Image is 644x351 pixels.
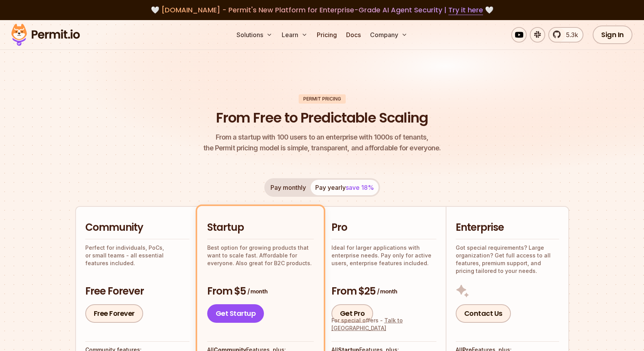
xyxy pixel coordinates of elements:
[247,288,267,295] span: / month
[207,221,314,235] h2: Startup
[207,304,264,323] a: Get Startup
[377,288,397,295] span: / month
[8,22,83,48] img: Permit logo
[85,285,189,298] h3: Free Forever
[367,27,411,43] button: Company
[233,27,276,43] button: Solutions
[331,285,436,298] h3: From $25
[161,5,483,15] span: [DOMAIN_NAME] - Permit's New Platform for Enterprise-Grade AI Agent Security |
[203,132,441,143] span: From a startup with 100 users to an enterprise with 1000s of tenants,
[343,27,364,43] a: Docs
[331,221,436,235] h2: Pro
[216,108,428,128] h1: From Free to Predictable Scaling
[548,27,583,43] a: 5.3k
[299,94,346,104] div: Permit Pricing
[85,304,143,323] a: Free Forever
[279,27,311,43] button: Learn
[331,304,374,323] a: Get Pro
[266,180,311,195] button: Pay monthly
[561,30,578,39] span: 5.3k
[207,285,314,298] h3: From $5
[456,221,559,235] h2: Enterprise
[448,5,483,15] a: Try it here
[19,5,625,15] div: 🤍 🤍
[593,26,632,44] a: Sign In
[207,244,314,267] p: Best option for growing products that want to scale fast. Affordable for everyone. Also great for...
[314,27,340,43] a: Pricing
[456,304,511,323] a: Contact Us
[203,132,441,153] p: the Permit pricing model is simple, transparent, and affordable for everyone.
[331,317,436,332] div: For special offers -
[85,244,189,267] p: Perfect for individuals, PoCs, or small teams - all essential features included.
[456,244,559,275] p: Got special requirements? Large organization? Get full access to all features, premium support, a...
[85,221,189,235] h2: Community
[331,244,436,267] p: Ideal for larger applications with enterprise needs. Pay only for active users, enterprise featur...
